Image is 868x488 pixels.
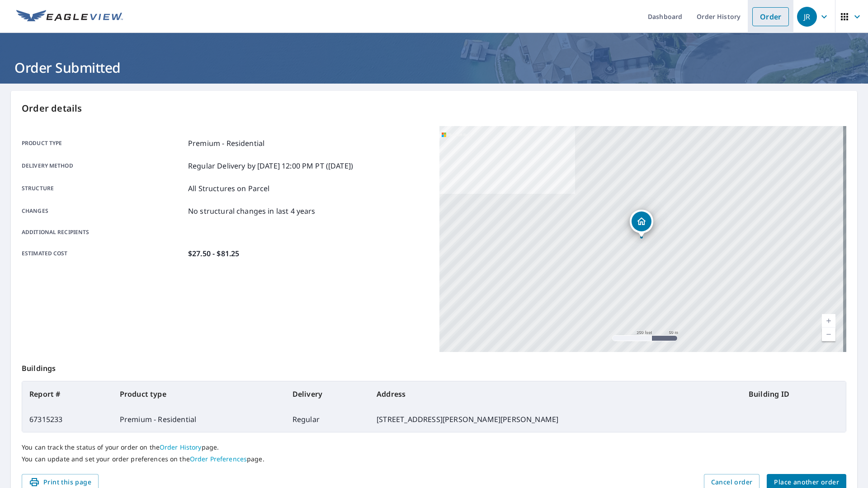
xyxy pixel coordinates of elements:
[160,443,202,451] a: Order History
[22,381,113,407] th: Report #
[22,206,184,216] p: Changes
[774,477,839,488] span: Place another order
[22,138,184,149] p: Product type
[11,58,857,77] h1: Order Submitted
[22,102,846,115] p: Order details
[188,183,270,194] p: All Structures on Parcel
[741,381,846,407] th: Building ID
[630,210,653,238] div: Dropped pin, building 1, Residential property, 261 Beaver Hill Rd North Windham, CT 06256
[113,407,285,432] td: Premium - Residential
[22,228,184,236] p: Additional recipients
[369,407,741,432] td: [STREET_ADDRESS][PERSON_NAME][PERSON_NAME]
[188,206,316,216] p: No structural changes in last 4 years
[188,248,239,259] p: $27.50 - $81.25
[822,314,835,328] a: Current Level 17, Zoom In
[22,248,184,259] p: Estimated cost
[22,352,846,381] p: Buildings
[369,381,741,407] th: Address
[285,381,369,407] th: Delivery
[822,328,835,341] a: Current Level 17, Zoom Out
[188,160,353,171] p: Regular Delivery by [DATE] 12:00 PM PT ([DATE])
[22,183,184,194] p: Structure
[29,477,91,488] span: Print this page
[22,455,846,463] p: You can update and set your order preferences on the page.
[22,160,184,171] p: Delivery method
[113,381,285,407] th: Product type
[285,407,369,432] td: Regular
[190,455,247,463] a: Order Preferences
[711,477,753,488] span: Cancel order
[16,10,123,23] img: EV Logo
[22,443,846,451] p: You can track the status of your order on the page.
[752,7,789,26] a: Order
[188,138,264,149] p: Premium - Residential
[797,7,817,27] div: JR
[22,407,113,432] td: 67315233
